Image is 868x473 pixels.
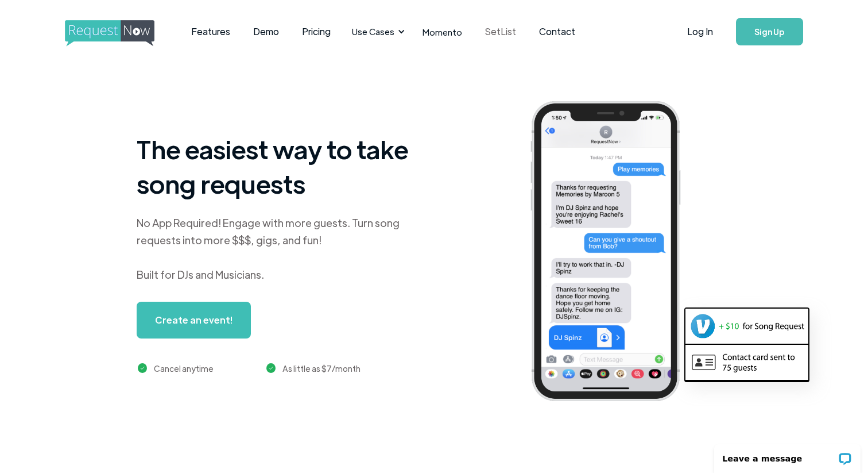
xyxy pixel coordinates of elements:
[352,25,394,38] div: Use Cases
[138,363,148,373] img: green checkmark
[736,18,803,45] a: Sign Up
[685,345,808,379] img: contact card example
[65,20,151,43] a: home
[266,363,276,373] img: green checkmark
[282,362,361,375] div: As little as $7/month
[411,15,474,49] a: Momento
[528,14,587,49] a: Contact
[707,437,868,473] iframe: LiveChat chat widget
[180,14,242,49] a: Features
[137,302,251,339] a: Create an event!
[345,14,408,49] div: Use Cases
[676,11,724,52] a: Log In
[517,93,711,413] img: iphone screenshot
[137,214,424,283] div: No App Required! Engage with more guests. Turn song requests into more $$$, gigs, and fun! Built ...
[65,20,176,47] img: requestnow logo
[137,132,424,201] h1: The easiest way to take song requests
[242,14,290,49] a: Demo
[290,14,342,49] a: Pricing
[685,309,808,343] img: venmo screenshot
[154,362,214,375] div: Cancel anytime
[474,14,528,49] a: SetList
